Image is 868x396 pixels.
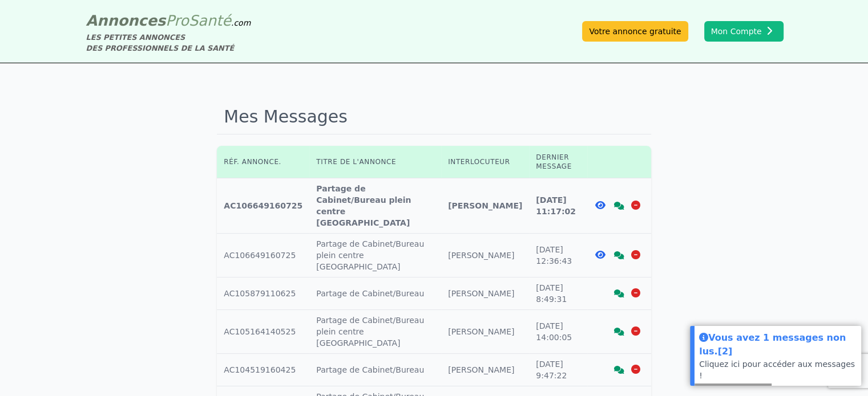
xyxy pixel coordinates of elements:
[217,354,309,386] td: AC104519160425
[441,310,529,354] td: [PERSON_NAME]
[217,234,309,277] td: AC106649160725
[217,100,651,134] h1: Mes Messages
[86,12,251,29] a: AnnoncesProSanté.com
[441,354,529,386] td: [PERSON_NAME]
[309,354,441,386] td: Partage de Cabinet/Bureau
[86,12,166,29] span: Annonces
[441,146,529,178] th: Interlocuteur
[529,277,587,310] td: [DATE] 8:49:31
[309,277,441,310] td: Partage de Cabinet/Bureau
[529,234,587,277] td: [DATE] 12:36:43
[631,326,640,336] i: Supprimer la discussion
[699,330,857,358] div: Vous avez 1 messages non lus.
[441,234,529,277] td: [PERSON_NAME]
[441,178,529,234] td: [PERSON_NAME]
[309,310,441,354] td: Partage de Cabinet/Bureau plein centre [GEOGRAPHIC_DATA]
[582,21,688,42] a: Votre annonce gratuite
[189,12,231,29] span: Santé
[614,251,624,259] i: Voir la discussion
[309,234,441,277] td: Partage de Cabinet/Bureau plein centre [GEOGRAPHIC_DATA]
[704,21,784,42] button: Mon Compte
[614,366,624,374] i: Voir la discussion
[614,289,624,297] i: Voir la discussion
[217,310,309,354] td: AC105164140525
[309,178,441,234] td: Partage de Cabinet/Bureau plein centre [GEOGRAPHIC_DATA]
[86,32,251,54] div: LES PETITES ANNONCES DES PROFESSIONNELS DE LA SANTÉ
[165,12,189,29] span: Pro
[441,277,529,310] td: [PERSON_NAME]
[631,250,640,259] i: Supprimer la discussion
[631,288,640,297] i: Supprimer la discussion
[217,277,309,310] td: AC105879110625
[309,146,441,178] th: Titre de l'annonce
[529,146,587,178] th: Dernier message
[231,18,251,27] span: .com
[631,201,640,210] i: Supprimer la discussion
[595,250,605,259] i: Voir l'annonce
[529,310,587,354] td: [DATE] 14:00:05
[529,354,587,386] td: [DATE] 9:47:22
[699,360,855,380] a: Cliquez ici pour accéder aux messages !
[614,202,624,210] i: Voir la discussion
[217,146,309,178] th: Réf. annonce.
[631,365,640,374] i: Supprimer la discussion
[614,328,624,336] i: Voir la discussion
[595,201,605,210] i: Voir l'annonce
[217,178,309,234] td: AC106649160725
[529,178,587,234] td: [DATE] 11:17:02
